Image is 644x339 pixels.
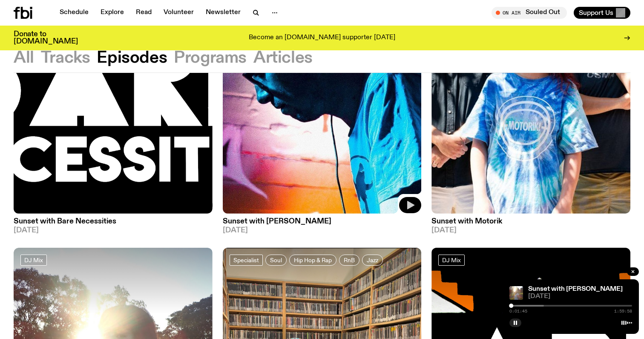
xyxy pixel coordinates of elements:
button: Programs [174,50,247,66]
span: DJ Mix [442,257,461,263]
span: [DATE] [431,227,630,234]
a: DJ Mix [20,255,47,266]
a: Volunteer [158,7,199,19]
button: Support Us [574,7,630,19]
a: Specialist [230,255,263,266]
button: Episodes [97,50,167,66]
span: Soul [270,257,282,263]
h3: Sunset with Bare Necessities [14,218,213,225]
span: Hip Hop & Rap [294,257,332,263]
span: RnB [344,257,355,263]
a: Sunset with [PERSON_NAME] [528,286,623,293]
span: DJ Mix [24,257,43,263]
a: DJ Mix [438,255,465,266]
button: Tracks [41,50,90,66]
a: Sunset with Motorik[DATE] [431,214,630,234]
span: 0:01:45 [509,309,527,313]
a: RnB [339,255,359,266]
button: All [14,50,34,66]
p: Become an [DOMAIN_NAME] supporter [DATE] [249,34,395,42]
a: Sunset with Bare Necessities[DATE] [14,214,213,234]
span: Support Us [579,9,613,17]
a: Explore [95,7,129,19]
a: Sunset with [PERSON_NAME][DATE] [223,214,422,234]
a: Schedule [55,7,94,19]
span: 1:59:58 [614,309,632,313]
h3: Sunset with [PERSON_NAME] [223,218,422,225]
span: Specialist [233,257,259,263]
a: Jazz [362,255,383,266]
button: Articles [253,50,313,66]
span: Jazz [367,257,378,263]
span: [DATE] [14,227,213,234]
h3: Sunset with Motorik [431,218,630,225]
a: Newsletter [201,7,246,19]
button: On AirSouled Out [492,7,567,19]
a: Hip Hop & Rap [289,255,336,266]
h3: Donate to [DOMAIN_NAME] [14,31,78,45]
span: [DATE] [528,293,632,300]
span: [DATE] [223,227,422,234]
a: Soul [265,255,287,266]
a: Read [131,7,157,19]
